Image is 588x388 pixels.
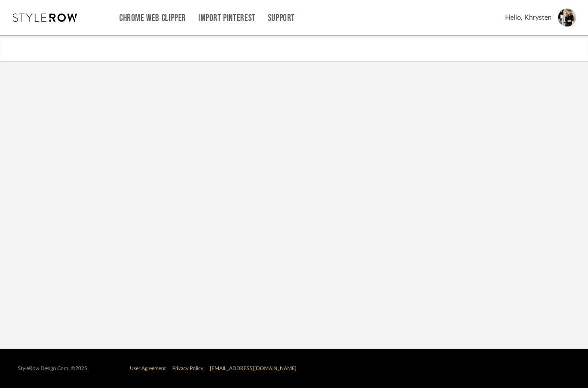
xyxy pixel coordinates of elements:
[130,366,166,371] a: User Agreement
[198,15,256,22] a: Import Pinterest
[505,12,552,23] span: Hello, Khrysten
[119,15,186,22] a: Chrome Web Clipper
[172,366,203,371] a: Privacy Policy
[210,366,297,371] a: [EMAIL_ADDRESS][DOMAIN_NAME]
[558,9,576,26] img: avatar
[18,365,87,372] div: StyleRow Design Corp. ©2025
[268,15,295,22] a: Support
